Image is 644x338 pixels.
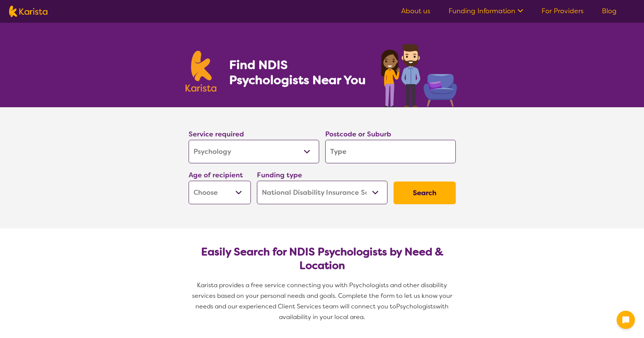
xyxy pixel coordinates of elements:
img: Karista logo [9,6,47,17]
img: Karista logo [186,51,217,92]
h2: Easily Search for NDIS Psychologists by Need & Location [195,245,450,272]
img: psychology [378,41,459,107]
a: About us [401,6,430,16]
span: Karista provides a free service connecting you with Psychologists and other disability services b... [192,281,454,310]
label: Postcode or Suburb [325,130,391,139]
button: Search [394,182,456,204]
a: Funding Information [449,6,523,16]
label: Funding type [257,171,302,180]
label: Age of recipient [189,171,243,180]
input: Type [325,140,456,163]
label: Service required [189,130,244,139]
h1: Find NDIS Psychologists Near You [229,57,370,88]
a: For Providers [542,6,584,16]
span: Psychologists [396,302,436,310]
a: Blog [602,6,617,16]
